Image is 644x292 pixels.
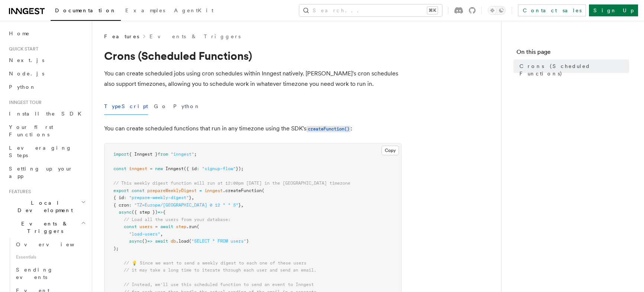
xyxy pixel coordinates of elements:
[6,141,87,162] a: Leveraging Steps
[6,196,87,217] button: Local Development
[6,199,81,214] span: Local Development
[113,152,129,157] span: import
[246,239,249,244] span: )
[6,27,87,40] a: Home
[6,162,87,183] a: Setting up your app
[427,7,438,14] kbd: ⌘K
[142,239,147,244] span: ()
[147,239,152,244] span: =>
[104,49,402,62] h1: Crons (Scheduled Functions)
[160,224,173,229] span: await
[6,217,87,238] button: Events & Triggers
[16,241,93,247] span: Overview
[262,188,264,193] span: (
[124,282,314,287] span: // Instead, we'll use this scheduled function to send an event to Inngest
[13,238,87,251] a: Overview
[9,145,72,158] span: Leveraging Steps
[205,188,223,193] span: inngest
[6,67,87,80] a: Node.js
[121,2,170,20] a: Examples
[129,231,160,237] span: "load-users"
[129,166,147,171] span: inngest
[306,126,351,132] code: createFunction()
[124,217,231,222] span: // Load all the users from your database:
[488,6,506,15] button: Toggle dark mode
[186,224,197,229] span: .run
[518,4,586,16] a: Contact sales
[147,188,197,193] span: prepareWeeklyDigest
[155,239,168,244] span: await
[189,195,191,200] span: }
[129,195,189,200] span: "prepare-weekly-digest"
[197,166,199,171] span: :
[202,166,236,171] span: "signup-flow"
[13,263,87,284] a: Sending events
[113,188,129,193] span: export
[171,239,176,244] span: db
[194,152,197,157] span: ;
[176,239,189,244] span: .load
[199,188,202,193] span: =
[9,84,36,90] span: Python
[124,260,306,266] span: // 💡 Since we want to send a weekly digest to each one of these users
[113,195,124,200] span: { id
[132,188,145,193] span: const
[104,33,139,40] span: Features
[171,152,194,157] span: "inngest"
[134,202,238,208] span: "TZ=Europe/[GEOGRAPHIC_DATA] 0 12 * * 5"
[9,124,53,137] span: Your first Functions
[113,166,126,171] span: const
[149,33,241,40] a: Events & Triggers
[306,125,351,132] a: createFunction()
[150,166,152,171] span: =
[184,166,197,171] span: ({ id
[129,202,132,208] span: :
[6,189,31,195] span: Features
[13,251,87,263] span: Essentials
[124,267,316,273] span: // it may take a long time to iterate through each user and send an email.
[104,98,148,115] button: TypeScript
[589,4,638,16] a: Sign Up
[9,166,73,179] span: Setting up your app
[189,239,191,244] span: (
[104,68,402,89] p: You can create scheduled jobs using cron schedules within Inngest natively. [PERSON_NAME]'s cron ...
[223,188,262,193] span: .createFunction
[241,202,244,208] span: ,
[16,267,53,280] span: Sending events
[132,210,158,215] span: ({ step })
[6,120,87,141] a: Your first Functions
[299,4,442,16] button: Search...⌘K
[516,59,629,80] a: Crons (Scheduled Functions)
[173,98,200,115] button: Python
[519,62,629,77] span: Crons (Scheduled Functions)
[165,166,184,171] span: Inngest
[139,224,152,229] span: users
[113,181,350,186] span: // This weekly digest function will run at 12:00pm [DATE] in the [GEOGRAPHIC_DATA] timezone
[191,239,246,244] span: "SELECT * FROM users"
[155,166,163,171] span: new
[174,7,213,13] span: AgentKit
[6,53,87,67] a: Next.js
[170,2,218,20] a: AgentKit
[51,2,121,21] a: Documentation
[9,111,86,117] span: Install the SDK
[124,224,137,229] span: const
[6,100,42,106] span: Inngest tour
[160,231,163,237] span: ,
[163,210,165,215] span: {
[125,7,165,13] span: Examples
[124,195,126,200] span: :
[129,152,158,157] span: { Inngest }
[119,210,132,215] span: async
[381,146,399,155] button: Copy
[197,224,199,229] span: (
[154,98,167,115] button: Go
[9,30,30,37] span: Home
[238,202,241,208] span: }
[9,57,44,63] span: Next.js
[158,210,163,215] span: =>
[516,48,629,59] h4: On this page
[104,123,402,134] p: You can create scheduled functions that run in any timezone using the SDK's :
[113,246,119,251] span: );
[6,80,87,94] a: Python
